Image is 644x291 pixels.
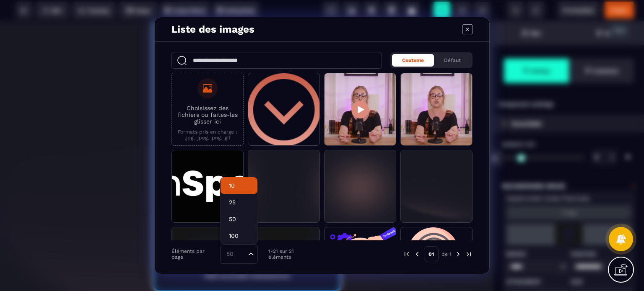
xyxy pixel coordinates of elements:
p: 25 [229,198,249,206]
img: next [465,250,473,258]
text: Vidéo Accessible Instantanément [164,249,330,262]
p: 01 [424,246,439,262]
h2: Cliquez ci-dessous pour Débloquer vos accès à la vidéo avant qu'elle ne soit retirée. [164,97,330,140]
img: ec0377d8c4b57f634f920eeb04cf72c7_chevron.png [226,140,268,182]
p: 50 [229,215,249,223]
button: Oui, Je Veux Découvrir La Méthode [190,196,304,242]
h4: Liste des images [171,23,254,35]
p: de 1 [441,251,452,258]
div: Search for option [220,245,258,264]
p: 100 [229,232,249,240]
p: Formats pris en charge : .jpg, .jpeg, .png, .gif [176,129,239,141]
img: prev [403,250,410,258]
span: Défaut [444,57,461,63]
h1: Obtenez Gratuitement Vos Accès à la Vidéo [164,19,330,90]
p: 1-21 sur 21 éléments [268,248,316,260]
input: Search for option [223,250,246,259]
p: Choisissez des fichiers ou faites-les glisser ici [176,105,239,125]
span: Coutume [402,57,424,63]
p: 10 [229,181,249,190]
p: Éléments par page [171,248,216,260]
img: next [454,250,462,258]
img: prev [413,250,421,258]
